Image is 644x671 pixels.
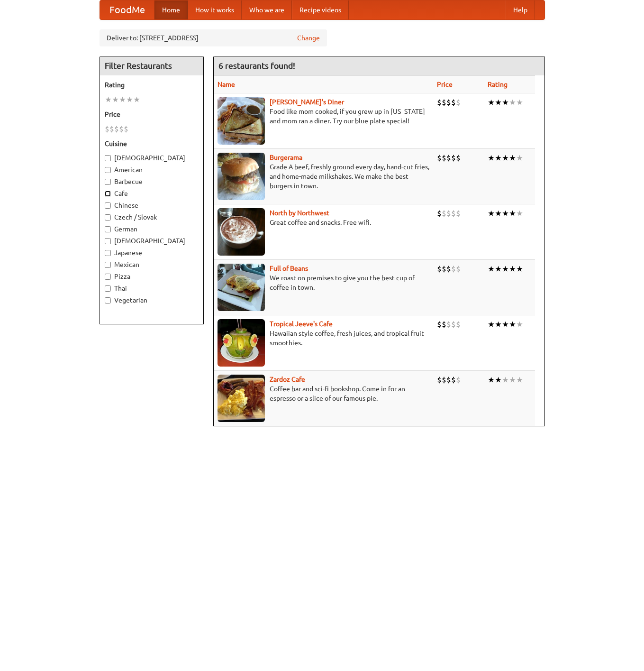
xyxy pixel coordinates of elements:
[437,81,453,88] a: Price
[270,320,333,328] a: Tropical Jeeve's Cafe
[437,97,442,108] li: $
[456,319,461,330] li: $
[516,153,523,163] li: ★
[218,329,429,348] p: Hawaiian style coffee, fresh juices, and tropical fruit smoothies.
[105,262,111,268] input: Mexican
[451,153,456,163] li: $
[446,97,451,108] li: $
[218,153,265,200] img: burgerama.jpg
[488,319,495,330] li: ★
[495,97,502,108] li: ★
[488,208,495,219] li: ★
[446,153,451,163] li: $
[218,208,265,256] img: north.jpg
[218,61,295,70] ng-pluralize: 6 restaurants found!
[270,154,302,161] a: Burgerama
[126,94,133,105] li: ★
[502,264,509,274] li: ★
[270,376,305,383] a: Zardoz Cafe
[100,56,203,75] h4: Filter Restaurants
[509,153,516,163] li: ★
[451,97,456,108] li: $
[516,208,523,219] li: ★
[218,81,235,88] a: Name
[488,153,495,163] li: ★
[218,107,429,126] p: Food like mom cooked, if you grew up in [US_STATE] and mom ran a diner. Try our blue plate special!
[105,139,199,148] h5: Cuisine
[488,81,508,88] a: Rating
[105,214,111,221] input: Czech / Slovak
[105,191,111,197] input: Cafe
[270,98,344,106] a: [PERSON_NAME]'s Diner
[100,29,327,46] div: Deliver to: [STREET_ADDRESS]
[437,153,442,163] li: $
[502,208,509,219] li: ★
[495,375,502,385] li: ★
[105,212,199,222] label: Czech / Slovak
[105,110,199,119] h5: Price
[446,375,451,385] li: $
[105,189,199,198] label: Cafe
[442,97,446,108] li: $
[105,124,109,134] li: $
[451,319,456,330] li: $
[119,94,126,105] li: ★
[446,319,451,330] li: $
[105,284,199,293] label: Thai
[456,264,461,274] li: $
[437,319,442,330] li: $
[495,319,502,330] li: ★
[437,208,442,219] li: $
[109,124,114,134] li: $
[105,236,199,246] label: [DEMOGRAPHIC_DATA]
[119,124,124,134] li: $
[105,295,199,305] label: Vegetarian
[495,153,502,163] li: ★
[105,274,111,280] input: Pizza
[516,264,523,274] li: ★
[105,260,199,269] label: Mexican
[495,264,502,274] li: ★
[506,0,535,19] a: Help
[437,264,442,274] li: $
[242,0,292,19] a: Who we are
[105,153,199,163] label: [DEMOGRAPHIC_DATA]
[502,319,509,330] li: ★
[502,375,509,385] li: ★
[218,384,429,403] p: Coffee bar and sci-fi bookshop. Come in for an espresso or a slice of our famous pie.
[509,208,516,219] li: ★
[456,153,461,163] li: $
[456,97,461,108] li: $
[488,264,495,274] li: ★
[105,179,111,185] input: Barbecue
[292,0,349,19] a: Recipe videos
[442,319,446,330] li: $
[188,0,242,19] a: How it works
[488,375,495,385] li: ★
[437,375,442,385] li: $
[270,265,308,272] a: Full of Beans
[154,0,188,19] a: Home
[112,94,119,105] li: ★
[270,209,329,217] a: North by Northwest
[218,264,265,311] img: beans.jpg
[105,226,111,232] input: German
[105,224,199,234] label: German
[105,165,199,175] label: American
[218,97,265,145] img: sallys.jpg
[218,273,429,292] p: We roast on premises to give you the best cup of coffee in town.
[488,97,495,108] li: ★
[516,319,523,330] li: ★
[218,218,429,227] p: Great coffee and snacks. Free wifi.
[105,272,199,281] label: Pizza
[502,153,509,163] li: ★
[105,167,111,173] input: American
[451,375,456,385] li: $
[509,319,516,330] li: ★
[105,80,199,90] h5: Rating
